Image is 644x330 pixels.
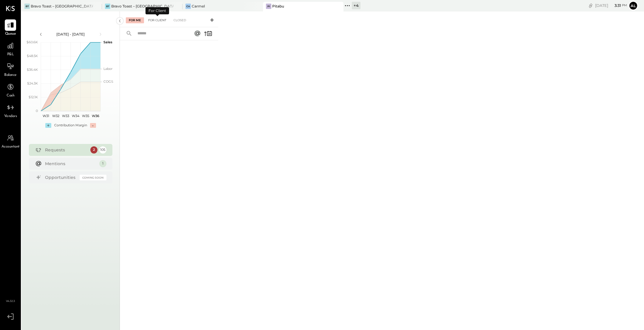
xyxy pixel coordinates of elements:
[0,40,21,57] a: P&L
[145,7,169,14] div: For Client
[27,40,38,44] text: $60.6K
[7,52,14,57] span: P&L
[126,17,144,23] div: For Me
[7,93,14,99] span: Cash
[29,95,38,99] text: $12.1K
[4,114,17,119] span: Vendors
[103,79,113,84] text: COGS
[45,32,96,37] div: [DATE] - [DATE]
[1,144,20,150] span: Accountant
[266,4,271,9] div: Pi
[45,123,51,128] div: +
[36,109,38,113] text: 0
[92,114,99,118] text: W36
[54,123,87,128] div: Contribution Margin
[588,2,594,9] div: copy link
[0,61,21,78] a: Balance
[145,17,169,23] div: For Client
[27,54,38,58] text: $48.5K
[45,174,77,180] div: Opportunities
[31,4,93,9] div: Bravo Toast – [GEOGRAPHIC_DATA]
[103,67,112,71] text: Labor
[27,67,38,72] text: $36.4K
[24,4,30,9] div: BT
[42,114,49,118] text: W31
[272,4,284,9] div: Pitabu
[185,4,191,9] div: Ca
[111,4,174,9] div: Bravo Toast – [GEOGRAPHIC_DATA]
[99,160,106,167] div: 1
[45,147,87,153] div: Requests
[105,4,110,9] div: BT
[171,17,189,23] div: Closed
[192,4,205,9] div: Carmel
[0,81,21,99] a: Cash
[99,146,106,154] div: 105
[103,40,112,44] text: Sales
[27,81,38,85] text: $24.3K
[52,114,59,118] text: W32
[0,132,21,150] a: Accountant
[90,146,97,154] div: 2
[62,114,69,118] text: W33
[5,31,16,37] span: Queue
[72,114,80,118] text: W34
[80,175,106,180] div: Coming Soon
[45,161,96,167] div: Mentions
[90,123,96,128] div: -
[82,114,89,118] text: W35
[0,19,21,37] a: Queue
[4,73,17,78] span: Balance
[0,102,21,119] a: Vendors
[595,3,627,8] div: [DATE]
[352,2,360,9] div: + 4
[628,1,638,10] button: Al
